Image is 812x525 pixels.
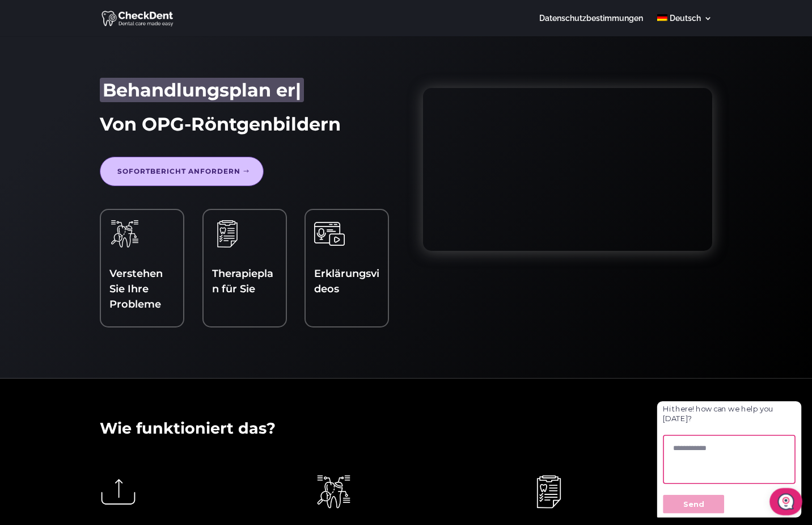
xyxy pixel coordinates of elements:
a: Verstehen Sie Ihre Probleme [109,267,163,310]
iframe: Wie Sie Ihr Röntgenbild hochladen und sofort eine zweite Meinung erhalten [423,88,712,251]
span: Wie funktioniert das? [100,419,276,438]
img: CheckDent [102,9,175,27]
a: Erklärungsvideos [314,267,379,295]
button: Send [16,143,93,167]
span: | [295,79,301,101]
a: Deutsch [657,14,712,36]
h1: Von OPG-Röntgenbildern [100,114,389,141]
a: Datenschutzbestimmungen [539,14,643,36]
a: Therapieplan für Sie [212,267,273,295]
span: Deutsch [670,14,701,23]
span: Behandlungsplan er [103,79,295,101]
p: Hi there! how can we help you [DATE]? [16,30,182,54]
a: Sofortbericht anfordern [100,157,264,186]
